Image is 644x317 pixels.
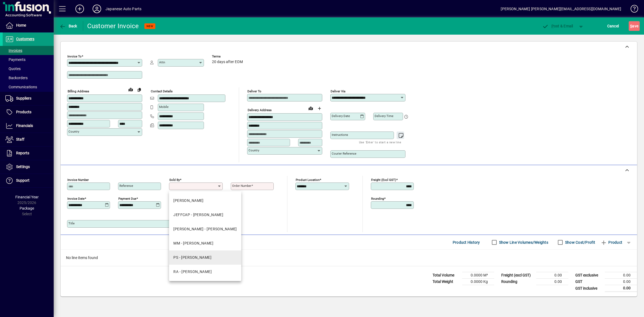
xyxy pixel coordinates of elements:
[16,110,31,114] span: Products
[499,279,536,285] td: Rounding
[5,67,21,71] span: Quotes
[16,151,29,155] span: Reports
[5,57,25,62] span: Payments
[3,133,54,146] a: Staff
[375,114,393,118] mat-label: Delivery time
[605,279,637,285] td: 0.00
[296,178,320,182] mat-label: Product location
[212,55,244,58] span: Terms
[67,54,82,58] mat-label: Invoice To
[573,279,605,285] td: GST
[173,255,211,260] div: PS - [PERSON_NAME]
[147,24,153,28] span: NEW
[3,174,54,187] a: Support
[248,148,259,152] mat-label: Country
[54,21,83,31] app-page-header-button: Back
[3,147,54,160] a: Reports
[601,238,622,247] span: Product
[3,82,54,92] a: Communications
[462,279,494,285] td: 0.0000 Kg
[359,139,401,145] mat-hint: Use 'Enter' to start a new line
[498,240,548,245] label: Show Line Volumes/Weights
[20,206,34,210] span: Package
[71,4,88,14] button: Add
[332,152,356,155] mat-label: Courier Reference
[542,24,573,28] span: ost & Email
[5,76,28,80] span: Backorders
[3,119,54,133] a: Financials
[573,272,605,279] td: GST exclusive
[5,48,22,53] span: Invoices
[232,184,251,188] mat-label: Order number
[173,226,237,232] div: [PERSON_NAME] - [PERSON_NAME]
[3,46,54,55] a: Invoices
[630,22,638,30] span: ave
[430,279,462,285] td: Total Weight
[371,178,396,182] mat-label: Freight (excl GST)
[627,1,637,19] a: Knowledge Base
[607,22,619,30] span: Cancel
[68,221,75,225] mat-label: Title
[332,114,350,118] mat-label: Delivery date
[3,19,54,32] a: Home
[212,60,243,64] span: 20 days after EOM
[169,250,241,265] mat-option: PS - PHIL STEPHENS
[173,269,212,275] div: RA - [PERSON_NAME]
[3,160,54,174] a: Settings
[88,4,105,14] button: Profile
[5,85,37,89] span: Communications
[16,165,30,169] span: Settings
[173,212,223,218] div: JEFFCAP - [PERSON_NAME]
[606,21,620,31] button: Cancel
[169,236,241,250] mat-option: MM - MARK MYERS
[118,197,136,201] mat-label: Payment due
[159,60,165,64] mat-label: Attn
[536,272,568,279] td: 0.00
[169,208,241,222] mat-option: JEFFCAP - JEFF CAPEZI
[3,92,54,105] a: Suppliers
[16,137,24,141] span: Staff
[371,197,384,201] mat-label: Rounding
[58,21,79,31] button: Back
[499,272,536,279] td: Freight (excl GST)
[598,238,625,247] button: Product
[159,105,169,109] mat-label: Mobile
[16,123,33,128] span: Financials
[16,96,31,100] span: Suppliers
[105,5,141,13] div: Japanese Auto Parts
[451,238,482,247] button: Product History
[3,64,54,73] a: Quotes
[462,272,494,279] td: 0.0000 M³
[551,24,554,28] span: P
[501,5,621,13] div: [PERSON_NAME] [PERSON_NAME][EMAIL_ADDRESS][DOMAIN_NAME]
[68,130,79,133] mat-label: Country
[169,265,241,279] mat-option: RA - ROB ADAMS
[169,194,241,208] mat-option: AG - AKIKO GOTO
[306,104,315,112] a: View on map
[16,23,26,27] span: Home
[536,279,568,285] td: 0.00
[67,197,85,201] mat-label: Invoice date
[87,22,139,30] div: Customer Invoice
[67,178,89,182] mat-label: Invoice number
[169,178,180,182] mat-label: Sold by
[605,272,637,279] td: 0.00
[630,24,632,28] span: S
[59,24,77,28] span: Back
[315,104,324,113] button: Choose address
[453,238,480,247] span: Product History
[119,184,133,188] mat-label: Reference
[332,133,348,137] mat-label: Instructions
[16,178,30,183] span: Support
[3,105,54,119] a: Products
[430,272,462,279] td: Total Volume
[3,55,54,64] a: Payments
[331,89,345,93] mat-label: Deliver via
[135,85,144,94] button: Copy to Delivery address
[173,198,204,203] div: [PERSON_NAME]
[247,89,261,93] mat-label: Deliver To
[629,21,640,31] button: Save
[126,85,135,94] a: View on map
[3,73,54,82] a: Backorders
[173,241,213,246] div: MM - [PERSON_NAME]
